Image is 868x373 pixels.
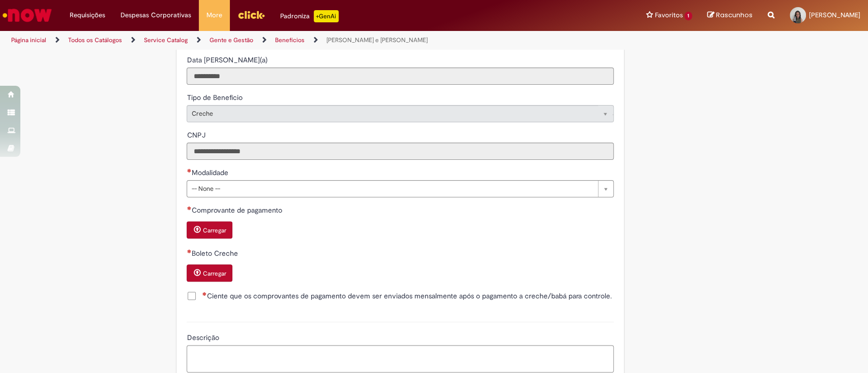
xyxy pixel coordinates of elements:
a: Benefícios [275,36,305,44]
small: Carregar [202,226,226,234]
span: 1 [684,12,692,20]
input: Data Nascimento Filho(a) 16 May 2024 Thursday [187,67,614,85]
span: Despesas Corporativas [121,10,191,20]
a: Rascunhos [707,11,753,20]
span: Somente leitura - Tipo de Benefício [187,93,244,102]
span: Descrição [187,333,221,342]
input: CNPJ [187,143,614,160]
a: Service Catalog [144,36,188,44]
span: Necessários [202,292,206,296]
span: Requisições [70,10,105,20]
p: +GenAi [314,10,339,22]
a: Página inicial [11,36,46,44]
span: Somente leitura - Data Nascimento Filho(a) [187,55,269,64]
small: Carregar [202,269,226,278]
span: More [206,10,222,20]
div: Padroniza [280,10,339,22]
label: Somente leitura - CNPJ [187,130,207,140]
a: Gente e Gestão [209,36,253,44]
span: Rascunhos [716,10,753,20]
span: [PERSON_NAME] [809,11,860,19]
span: Necessários [187,168,191,173]
span: Somente leitura - CNPJ [187,130,207,140]
textarea: Descrição [187,345,614,372]
span: Modalidade [191,168,230,177]
img: ServiceNow [1,5,53,25]
span: Comprovante de pagamento [191,206,284,215]
label: Somente leitura - Tipo de Benefício [187,92,244,103]
span: Ciente que os comprovantes de pagamento devem ser enviados mensalmente após o pagamento a creche/... [202,291,611,301]
ul: Trilhas de página [8,31,571,50]
span: Necessários [187,249,191,253]
span: Necessários [187,206,191,210]
span: Creche [191,106,593,122]
button: Carregar anexo de Boleto Creche Required [187,264,232,282]
a: Todos os Catálogos [68,36,122,44]
a: [PERSON_NAME] e [PERSON_NAME] [326,36,428,44]
img: click_logo_yellow_360x200.png [237,7,265,22]
button: Carregar anexo de Comprovante de pagamento Required [187,221,232,239]
span: -- None -- [191,181,593,197]
span: Boleto Creche [191,249,240,258]
label: Somente leitura - Data Nascimento Filho(a) [187,55,269,65]
span: Favoritos [654,10,682,20]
